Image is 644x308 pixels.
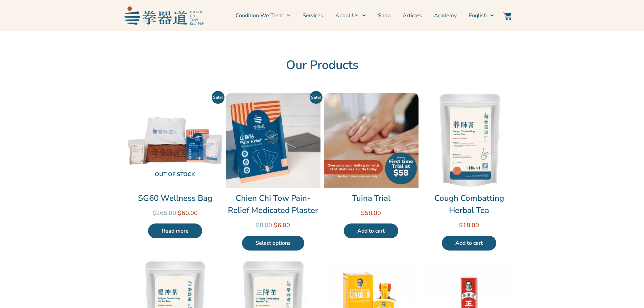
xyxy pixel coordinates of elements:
[256,221,272,229] bdi: 8.00
[361,209,381,217] bdi: 58.00
[148,223,202,238] a: Read more about “SG60 Wellness Bag”
[469,7,494,24] a: English
[178,209,182,217] span: $
[324,192,419,204] a: Tuina Trial
[152,209,176,217] bdi: 265.00
[459,221,463,229] span: $
[212,91,224,104] span: Sale!
[335,7,366,24] a: About Us
[324,93,419,188] img: Tuina Trial
[422,192,517,216] a: Cough Combatting Herbal Tea
[274,221,290,229] bdi: 6.00
[303,7,323,24] a: Services
[378,7,390,24] a: Shop
[133,168,217,182] span: Out of stock
[442,236,496,251] a: Add to cart: “Cough Combatting Herbal Tea”
[274,221,278,229] span: $
[310,91,323,104] span: Sale!
[178,209,198,217] bdi: 60.00
[236,7,290,24] a: Condition We Treat
[242,236,304,251] a: Select options for “Chien Chi Tow Pain-Relief Medicated Plaster”
[207,7,494,24] nav: Menu
[152,209,156,217] span: $
[469,11,487,20] span: English
[128,93,222,188] a: Out of stock
[256,221,260,229] span: $
[226,93,320,188] img: Chien Chi Tow Pain-Relief Medicated Plaster
[503,12,511,20] img: Website Icon-03
[403,7,422,24] a: Articles
[459,221,479,229] bdi: 18.00
[226,192,320,216] a: Chien Chi Tow Pain-Relief Medicated Plaster
[422,93,517,188] img: Cough Combatting Herbal Tea
[361,209,365,217] span: $
[128,58,517,73] h2: Our Products
[128,192,222,204] a: SG60 Wellness Bag
[128,93,222,188] img: SG60 Wellness Bag
[344,223,398,238] a: Add to cart: “Tuina Trial”
[434,7,457,24] a: Academy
